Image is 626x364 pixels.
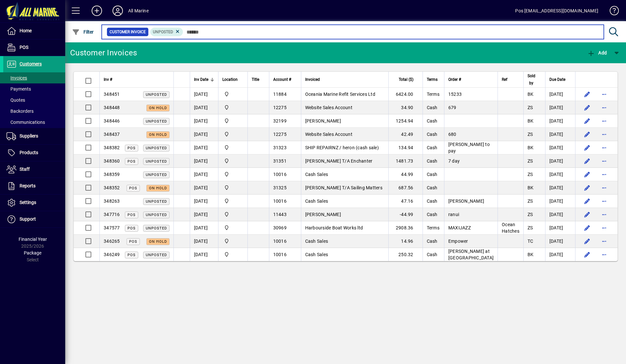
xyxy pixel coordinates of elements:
[70,26,96,38] button: Filter
[222,104,244,111] span: Port Road
[448,132,456,137] span: 680
[549,76,565,83] span: Due Date
[222,224,244,231] span: Port Road
[586,47,608,59] button: Add
[427,145,438,150] span: Cash
[3,72,65,83] a: Invoices
[582,116,592,126] button: Edit
[273,185,287,190] span: 31325
[502,222,519,234] span: Ocean Hatches
[3,117,65,128] a: Communications
[20,45,28,50] span: POS
[149,240,167,244] span: On hold
[448,76,461,83] span: Order #
[448,239,468,244] span: Empower
[305,158,373,164] span: [PERSON_NAME] T/A Enchanter
[599,196,609,206] button: More options
[190,208,218,221] td: [DATE]
[86,5,107,17] button: Add
[190,195,218,208] td: [DATE]
[582,249,592,260] button: Edit
[448,142,490,153] span: [PERSON_NAME] to pay
[70,48,137,58] div: Customer Invoices
[128,6,149,16] div: All Marine
[388,101,422,114] td: 34.90
[393,76,419,83] div: Total ($)
[528,198,533,204] span: ZS
[127,146,136,150] span: POS
[153,30,173,34] span: Unposted
[599,116,609,126] button: More options
[582,209,592,220] button: Edit
[388,141,422,154] td: 134.94
[129,240,137,244] span: POS
[605,1,618,22] a: Knowledge Base
[448,212,459,217] span: ranui
[515,6,598,16] div: Pos [EMAIL_ADDRESS][DOMAIN_NAME]
[427,185,438,190] span: Cash
[582,89,592,99] button: Edit
[388,221,422,235] td: 2908.36
[104,92,120,97] span: 348451
[545,141,575,154] td: [DATE]
[3,161,65,178] a: Staff
[427,118,438,124] span: Cash
[599,223,609,233] button: More options
[528,212,533,217] span: ZS
[273,76,297,83] div: Account #
[222,238,244,245] span: Port Road
[305,145,379,150] span: SHIP REPAIRNZ / heron (cash sale)
[146,119,167,124] span: Unposted
[599,209,609,220] button: More options
[252,76,265,83] div: Title
[448,92,462,97] span: 15233
[252,76,259,83] span: Title
[582,102,592,113] button: Edit
[305,239,328,244] span: Cash Sales
[190,221,218,235] td: [DATE]
[388,88,422,101] td: 6424.00
[222,251,244,258] span: Port Road
[190,141,218,154] td: [DATE]
[305,105,352,110] span: Website Sales Account
[599,236,609,246] button: More options
[599,142,609,153] button: More options
[107,5,128,17] button: Profile
[104,76,112,83] span: Inv #
[545,154,575,168] td: [DATE]
[7,97,25,103] span: Quotes
[20,200,36,205] span: Settings
[20,183,36,188] span: Reports
[388,114,422,128] td: 1254.94
[582,142,592,153] button: Edit
[448,105,456,110] span: 679
[20,150,38,155] span: Products
[190,114,218,128] td: [DATE]
[222,157,244,165] span: Port Road
[448,158,460,164] span: 7 day
[190,168,218,181] td: [DATE]
[388,168,422,181] td: 44.99
[104,212,120,217] span: 347716
[388,235,422,248] td: 14.96
[599,169,609,180] button: More options
[3,23,65,39] a: Home
[549,76,571,83] div: Due Date
[146,93,167,97] span: Unposted
[448,249,494,260] span: [PERSON_NAME] at [GEOGRAPHIC_DATA]
[20,167,30,172] span: Staff
[427,212,438,217] span: Cash
[427,239,438,244] span: Cash
[599,89,609,99] button: More options
[305,225,363,230] span: Harbourside Boat Works ltd
[273,198,287,204] span: 10016
[104,185,120,190] span: 348352
[146,213,167,217] span: Unposted
[190,181,218,195] td: [DATE]
[305,76,385,83] div: Invoiced
[448,225,471,230] span: MAXIJAZZ
[448,76,494,83] div: Order #
[305,132,352,137] span: Website Sales Account
[388,128,422,141] td: 42.49
[104,252,120,257] span: 346249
